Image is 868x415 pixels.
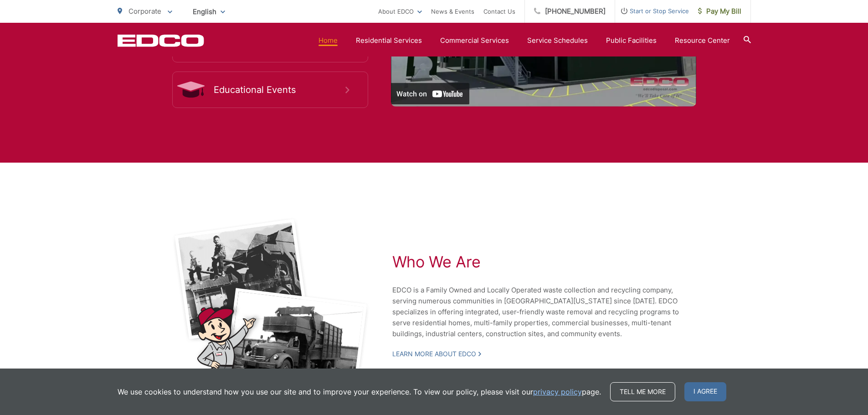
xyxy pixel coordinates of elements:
a: Resource Center [675,35,730,46]
a: EDCD logo. Return to the homepage. [118,34,204,47]
a: Educational Events [172,72,368,108]
a: Commercial Services [440,35,509,46]
a: Home [318,35,338,46]
span: I agree [684,382,726,401]
a: News & Events [431,6,474,17]
a: privacy policy [533,386,582,397]
a: Public Facilities [606,35,657,46]
span: Corporate [128,7,161,15]
a: Learn More About EDCO [392,350,481,358]
p: We use cookies to understand how you use our site and to improve your experience. To view our pol... [118,386,601,397]
a: Residential Services [356,35,422,46]
span: Pay My Bill [698,6,741,17]
a: Tell me more [610,382,675,401]
img: Black and white photos of early garbage trucks [172,217,370,395]
a: Service Schedules [527,35,588,46]
a: Contact Us [483,6,515,17]
a: About EDCO [378,6,422,17]
span: Educational Events [214,84,345,95]
h2: Who We Are [392,253,698,271]
span: English [186,4,232,20]
p: EDCO is a Family Owned and Locally Operated waste collection and recycling company, serving numer... [392,285,698,339]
